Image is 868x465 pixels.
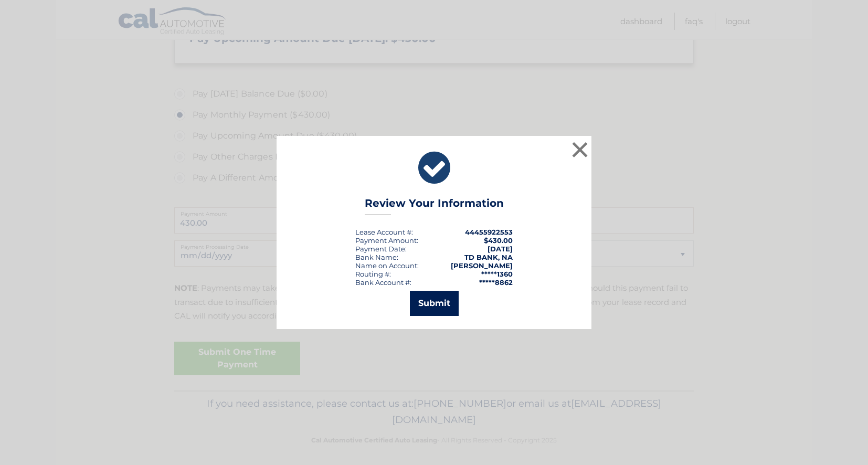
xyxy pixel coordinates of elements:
div: Bank Account #: [355,278,411,287]
h3: Review Your Information [365,197,504,215]
div: : [355,245,407,253]
strong: TD BANK, NA [464,253,513,261]
span: Payment Date [355,245,405,253]
strong: [PERSON_NAME] [451,261,513,270]
button: × [569,139,590,160]
div: Bank Name: [355,253,398,261]
div: Routing #: [355,270,391,278]
div: Name on Account: [355,261,419,270]
span: [DATE] [488,245,513,253]
strong: 44455922553 [465,228,513,236]
div: Payment Amount: [355,236,418,245]
button: Submit [410,291,459,316]
div: Lease Account #: [355,228,413,236]
span: $430.00 [484,236,513,245]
